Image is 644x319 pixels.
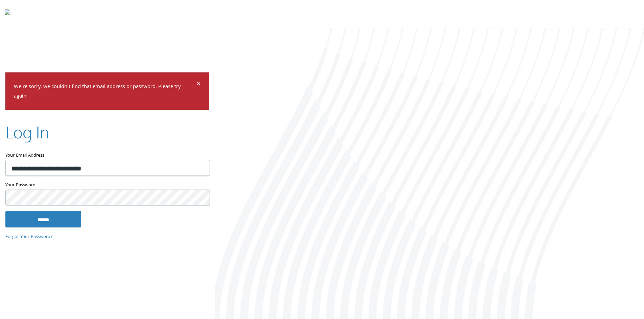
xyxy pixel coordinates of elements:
span: × [196,78,201,91]
label: Your Password [5,181,209,190]
button: Dismiss alert [196,81,201,89]
img: todyl-logo-dark.svg [5,7,10,21]
h2: Log In [5,121,49,143]
a: Forgot Your Password? [5,233,53,240]
p: We're sorry, we couldn't find that email address or password. Please try again. [14,82,195,102]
